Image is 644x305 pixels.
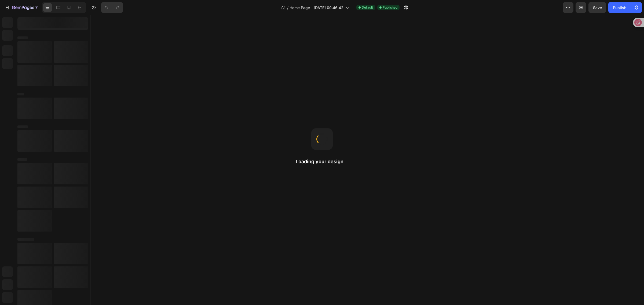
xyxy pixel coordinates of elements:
span: Default [362,5,373,10]
span: / [287,5,288,10]
button: Save [588,2,606,13]
div: Undo/Redo [101,2,123,13]
button: 7 [2,2,40,13]
span: Home Page - [DATE] 09:46:42 [290,5,343,10]
p: 7 [35,4,38,11]
span: Save [593,5,602,10]
div: Publish [613,5,626,10]
button: Publish [608,2,631,13]
h2: Loading your design [296,158,348,165]
span: Published [383,5,397,10]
